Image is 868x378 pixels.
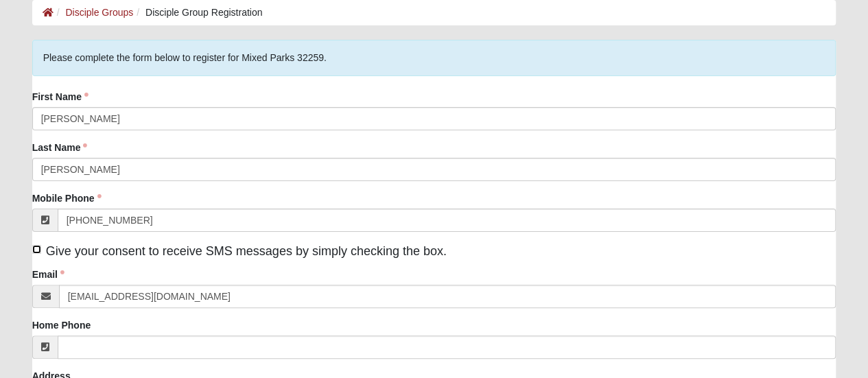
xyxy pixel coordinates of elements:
[32,191,102,205] label: Mobile Phone
[32,318,91,332] label: Home Phone
[46,244,447,258] span: Give your consent to receive SMS messages by simply checking the box.
[133,5,262,20] li: Disciple Group Registration
[32,90,89,104] label: First Name
[32,40,836,76] div: Please complete the form below to register for Mixed Parks 32259.
[32,245,41,254] input: Give your consent to receive SMS messages by simply checking the box.
[65,7,133,18] a: Disciple Groups
[32,141,88,154] label: Last Name
[32,268,64,281] label: Email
